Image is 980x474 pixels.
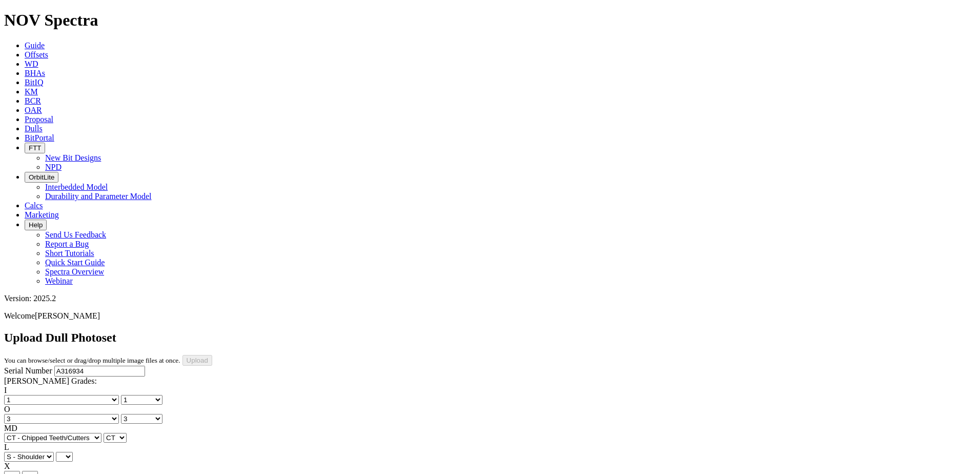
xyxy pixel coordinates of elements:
[25,69,45,77] a: BHAs
[45,183,108,191] a: Interbedded Model
[4,405,10,413] label: O
[45,192,152,201] a: Durability and Parameter Model
[4,443,9,451] label: L
[35,311,100,320] span: [PERSON_NAME]
[45,276,73,285] a: Webinar
[25,115,53,124] a: Proposal
[182,355,212,366] input: Upload
[25,124,43,133] a: Dulls
[29,173,54,181] span: OrbitLite
[25,87,38,96] a: KM
[4,424,17,432] label: MD
[45,240,89,248] a: Report a Bug
[45,230,106,239] a: Send Us Feedback
[25,106,42,114] a: OAR
[25,143,45,153] button: FTT
[25,172,58,183] button: OrbitLite
[4,331,976,345] h2: Upload Dull Photoset
[25,210,59,219] a: Marketing
[45,153,101,162] a: New Bit Designs
[25,50,48,59] a: Offsets
[45,163,62,171] a: NPD
[4,311,976,321] p: Welcome
[4,11,976,30] h1: NOV Spectra
[25,133,54,142] a: BitPortal
[45,249,94,258] a: Short Tutorials
[25,201,43,210] a: Calcs
[25,60,38,68] a: WD
[4,377,976,386] div: [PERSON_NAME] Grades:
[29,221,43,229] span: Help
[4,366,52,375] label: Serial Number
[25,78,43,87] a: BitIQ
[25,96,41,105] a: BCR
[29,144,41,152] span: FTT
[4,462,10,470] label: X
[45,267,104,276] a: Spectra Overview
[4,294,976,303] div: Version: 2025.2
[45,258,105,267] a: Quick Start Guide
[25,220,47,230] button: Help
[4,386,7,394] label: I
[4,357,180,364] small: You can browse/select or drag/drop multiple image files at once.
[25,41,45,50] a: Guide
